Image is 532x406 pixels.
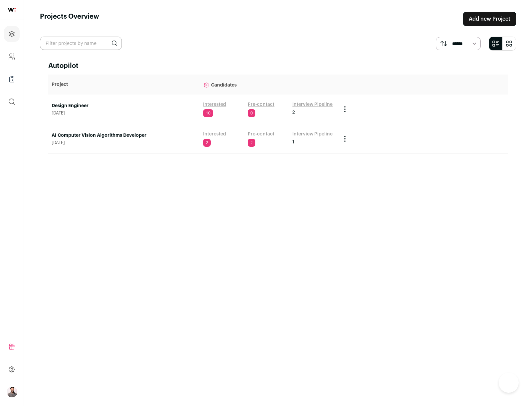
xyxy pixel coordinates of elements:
[203,101,226,108] a: Interested
[248,101,274,108] a: Pre-contact
[292,109,295,116] span: 2
[52,81,196,88] p: Project
[203,139,211,147] span: 2
[7,387,17,397] img: 486088-medium_jpg
[4,49,20,65] a: Company and ATS Settings
[52,140,196,145] span: [DATE]
[341,135,349,143] button: Project Actions
[4,26,20,42] a: Projects
[40,37,122,50] input: Filter projects by name
[463,12,516,26] a: Add new Project
[48,61,508,71] h2: Autopilot
[7,387,17,397] button: Open dropdown
[203,109,213,117] span: 10
[248,139,255,147] span: 2
[203,78,334,91] p: Candidates
[499,373,519,393] iframe: Help Scout Beacon - Open
[292,131,333,137] a: Interview Pipeline
[292,101,333,108] a: Interview Pipeline
[52,102,196,109] a: Design Engineer
[248,131,274,137] a: Pre-contact
[341,105,349,113] button: Project Actions
[4,71,20,87] a: Company Lists
[292,139,294,145] span: 1
[52,110,196,116] span: [DATE]
[248,109,255,117] span: 0
[203,131,226,137] a: Interested
[52,132,196,139] a: AI Computer Vision Algorithms Developer
[8,8,16,12] img: wellfound-shorthand-0d5821cbd27db2630d0214b213865d53afaa358527fdda9d0ea32b1df1b89c2c.svg
[40,12,99,26] h1: Projects Overview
